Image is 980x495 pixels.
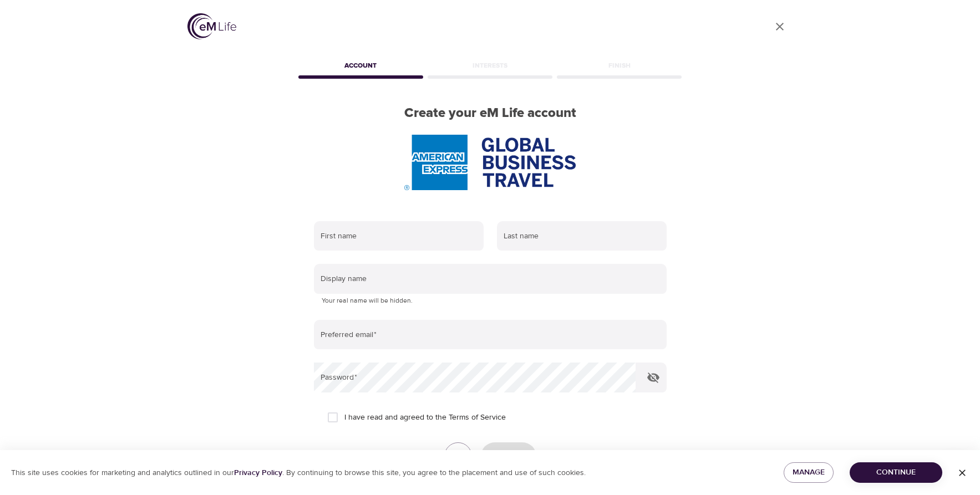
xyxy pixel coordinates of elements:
p: Your real name will be hidden. [322,295,659,307]
span: Continue [859,466,933,479]
span: Manage [793,466,825,479]
button: Manage [784,462,834,483]
a: Terms of Service [449,412,506,423]
img: logo [187,13,236,39]
a: close [766,13,793,40]
a: Privacy Policy [234,468,282,478]
button: Continue [850,462,942,483]
img: AmEx%20GBT%20logo.png [404,135,575,190]
h2: Create your eM Life account [296,105,684,121]
span: I have read and agreed to the [344,412,506,423]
